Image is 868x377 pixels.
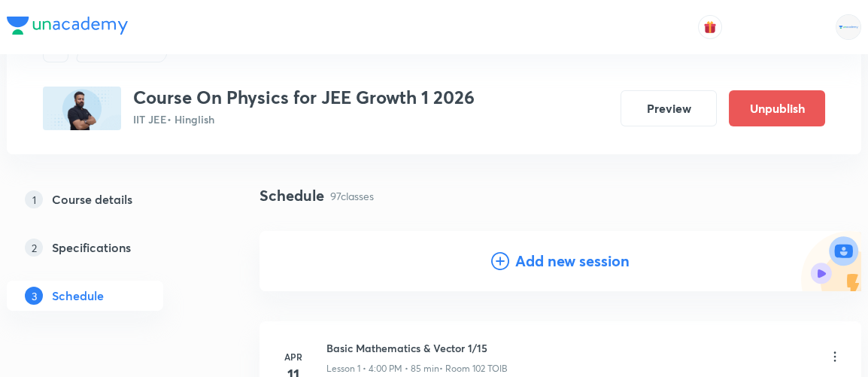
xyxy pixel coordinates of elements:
[25,287,43,305] p: 3
[326,362,439,375] p: Lesson 1 • 4:00 PM • 85 min
[330,188,374,204] p: 97 classes
[703,20,717,34] img: avatar
[25,239,43,257] p: 2
[43,87,121,130] img: 812793B5-1982-4144-AE4F-2C245C2F1534_plus.png
[7,17,128,35] img: Company Logo
[52,239,131,257] h5: Specifications
[52,287,104,305] h5: Schedule
[729,90,825,126] button: Unpublish
[621,90,717,126] button: Preview
[439,362,508,375] p: • Room 102 TOIB
[7,17,128,38] a: Company Logo
[278,350,308,363] h6: Apr
[25,190,43,208] p: 1
[133,111,475,127] p: IIT JEE • Hinglish
[52,190,132,208] h5: Course details
[698,15,722,39] button: avatar
[326,340,508,356] h6: Basic Mathematics & Vector 1/15
[133,87,475,108] h3: Course On Physics for JEE Growth 1 2026
[515,250,630,272] h4: Add new session
[7,184,211,214] a: 1Course details
[7,233,211,263] a: 2Specifications
[259,184,324,207] h4: Schedule
[836,14,861,40] img: Rahul Mishra
[801,231,861,291] img: Add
